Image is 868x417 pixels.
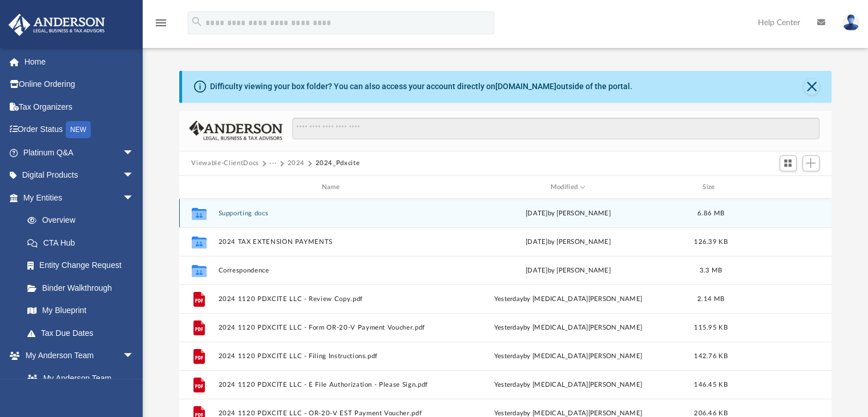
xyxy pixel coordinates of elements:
a: Online Ordering [8,73,151,96]
button: Viewable-ClientDocs [191,158,259,169]
button: 2024 1120 PDXCITE LLC - Filing Instructions.pdf [218,352,448,360]
a: Entity Change Request [16,254,151,277]
button: Switch to Grid View [780,155,797,171]
div: Size [688,182,733,193]
button: 2024 1120 PDXCITE LLC - E File Authorization - Please Sign.pdf [218,381,448,388]
button: 2024_Pdxcite [315,158,360,169]
a: Tax Due Dates [16,322,151,344]
div: by [MEDICAL_DATA][PERSON_NAME] [453,380,683,390]
button: Correspondence [218,267,448,274]
span: 3.3 MB [699,267,722,274]
span: yesterday [494,324,523,331]
a: Digital Productsarrow_drop_down [8,164,151,187]
a: Binder Walkthrough [16,276,151,299]
span: 206.46 KB [694,410,727,416]
img: Anderson Advisors Platinum Portal [5,14,108,36]
a: CTA Hub [16,231,151,254]
a: My Blueprint [16,299,146,322]
button: Supporting docs [218,210,448,217]
button: 2024 TAX EXTENSION PAYMENTS [218,238,448,246]
button: 2024 1120 PDXCITE LLC - Review Copy.pdf [218,295,448,303]
span: arrow_drop_down [123,186,146,210]
a: My Anderson Teamarrow_drop_down [8,344,146,367]
div: by [MEDICAL_DATA][PERSON_NAME] [453,294,683,304]
a: Home [8,50,151,73]
button: Add [802,155,819,171]
a: My Anderson Team [16,367,140,390]
div: Modified [453,182,683,193]
i: menu [154,16,168,30]
button: 2024 [287,158,305,169]
a: Overview [16,209,151,232]
img: User Pic [842,14,859,31]
div: NEW [66,121,91,138]
a: Order StatusNEW [8,118,151,142]
input: Search files and folders [292,118,819,139]
span: yesterday [494,410,523,416]
div: by [MEDICAL_DATA][PERSON_NAME] [453,323,683,333]
div: id [184,182,212,193]
span: 6.86 MB [697,210,724,216]
span: arrow_drop_down [123,164,146,187]
span: 2.14 MB [697,296,724,302]
span: yesterday [494,382,523,388]
span: 146.45 KB [694,382,727,388]
div: Name [217,182,447,193]
span: arrow_drop_down [123,141,146,165]
span: yesterday [494,353,523,359]
div: by [MEDICAL_DATA][PERSON_NAME] [453,351,683,362]
div: Difficulty viewing your box folder? You can also access your account directly on outside of the p... [210,81,632,93]
div: [DATE] by [PERSON_NAME] [453,266,683,276]
div: id [738,182,818,193]
button: ··· [269,158,277,169]
button: Close [804,79,819,95]
i: search [191,15,203,28]
span: yesterday [494,296,523,302]
span: 115.95 KB [694,324,727,331]
a: menu [154,22,168,30]
a: My Entitiesarrow_drop_down [8,186,151,209]
span: 142.76 KB [694,353,727,359]
a: [DOMAIN_NAME] [495,82,556,91]
a: Platinum Q&Aarrow_drop_down [8,141,151,164]
button: 2024 1120 PDXCITE LLC - Form OR-20-V Payment Voucher.pdf [218,324,448,331]
span: arrow_drop_down [123,344,146,368]
div: [DATE] by [PERSON_NAME] [453,237,683,247]
div: [DATE] by [PERSON_NAME] [453,209,683,219]
span: 126.39 KB [694,239,727,245]
button: 2024 1120 PDXCITE LLC - OR-20-V EST Payment Voucher.pdf [218,410,448,417]
a: Tax Organizers [8,95,151,118]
